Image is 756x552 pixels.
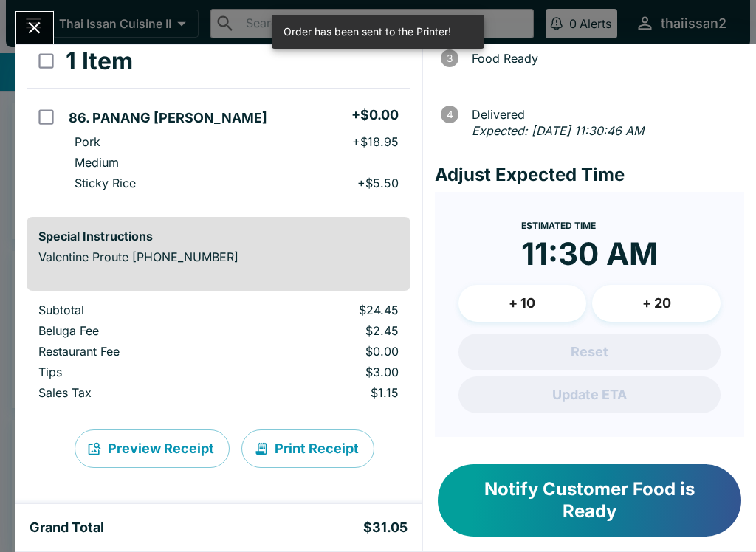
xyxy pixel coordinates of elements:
[351,106,399,124] h5: + $0.00
[458,285,587,322] button: + 10
[75,176,136,190] p: Sticky Rice
[27,303,410,406] table: orders table
[38,365,231,379] p: Tips
[30,519,104,537] h5: Grand Total
[255,303,399,317] p: $24.45
[447,52,453,64] text: 3
[38,229,399,244] h6: Special Instructions
[69,109,267,127] h5: 86. PANANG [PERSON_NAME]
[357,176,399,190] p: + $5.50
[363,519,408,537] h5: $31.05
[521,235,658,273] time: 11:30 AM
[446,108,453,120] text: 4
[352,134,399,149] p: + $18.95
[241,429,374,468] button: Print Receipt
[75,429,230,468] button: Preview Receipt
[38,344,231,359] p: Restaurant Fee
[255,344,399,359] p: $0.00
[66,46,133,76] h3: 1 Item
[38,249,399,264] p: Valentine Proute [PHONE_NUMBER]
[592,285,721,322] button: + 20
[472,123,644,138] em: Expected: [DATE] 11:30:46 AM
[38,323,231,338] p: Beluga Fee
[16,12,53,44] button: Close
[75,155,119,170] p: Medium
[255,365,399,379] p: $3.00
[75,134,100,149] p: Pork
[283,19,451,44] div: Order has been sent to the Printer!
[27,35,410,205] table: orders table
[38,385,231,400] p: Sales Tax
[521,220,596,231] span: Estimated Time
[438,464,741,537] button: Notify Customer Food is Ready
[255,323,399,338] p: $2.45
[38,303,231,317] p: Subtotal
[464,52,744,65] span: Food Ready
[464,108,744,121] span: Delivered
[255,385,399,400] p: $1.15
[435,164,744,186] h4: Adjust Expected Time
